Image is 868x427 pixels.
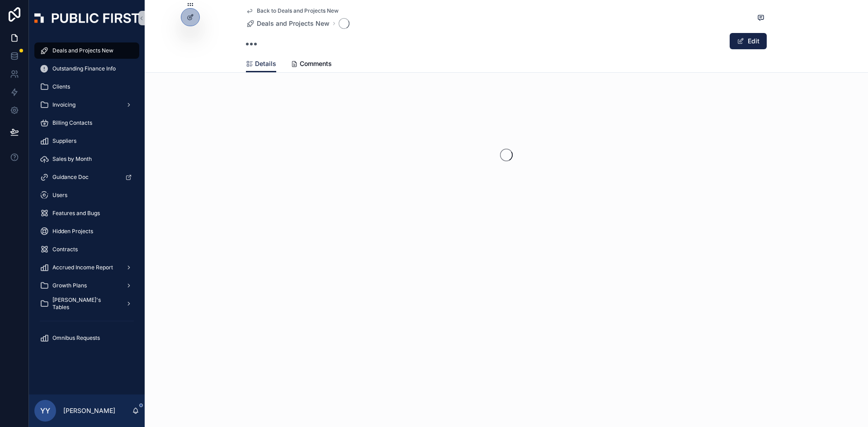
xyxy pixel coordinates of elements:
a: Users [34,187,139,203]
span: Users [52,192,67,199]
a: Invoicing [34,97,139,113]
a: Details [246,56,276,73]
a: Features and Bugs [34,205,139,221]
span: Outstanding Finance Info [52,65,116,72]
a: [PERSON_NAME]'s Tables [34,296,139,312]
a: Billing Contacts [34,115,139,131]
span: Guidance Doc [52,174,89,181]
span: Growth Plans [52,282,87,289]
a: Guidance Doc [34,169,139,185]
a: Omnibus Requests [34,330,139,346]
span: YY [40,405,50,416]
span: Clients [52,83,70,90]
span: Hidden Projects [52,228,93,235]
span: Deals and Projects New [257,19,330,28]
span: Omnibus Requests [52,334,100,342]
span: Suppliers [52,137,76,145]
a: Accrued Income Report [34,259,139,276]
span: Back to Deals and Projects New [257,7,339,14]
span: Comments [300,59,332,68]
a: Contracts [34,241,139,258]
span: Deals and Projects New [52,47,113,54]
a: Back to Deals and Projects New [246,7,339,14]
span: Accrued Income Report [52,264,113,271]
span: Contracts [52,246,78,253]
a: Growth Plans [34,277,139,294]
a: Comments [291,56,332,74]
span: [PERSON_NAME]'s Tables [52,296,118,311]
div: scrollable content [29,36,145,358]
a: Deals and Projects New [34,42,139,59]
a: Suppliers [34,133,139,149]
a: Outstanding Finance Info [34,61,139,77]
a: Clients [34,79,139,95]
a: Sales by Month [34,151,139,167]
p: [PERSON_NAME] [63,406,115,415]
button: Edit [730,33,767,49]
a: Hidden Projects [34,223,139,239]
span: Features and Bugs [52,210,100,217]
a: Deals and Projects New [246,19,330,28]
span: Invoicing [52,101,75,108]
span: Details [255,59,276,68]
span: Sales by Month [52,155,92,163]
span: Billing Contacts [52,119,92,127]
img: App logo [34,13,139,23]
